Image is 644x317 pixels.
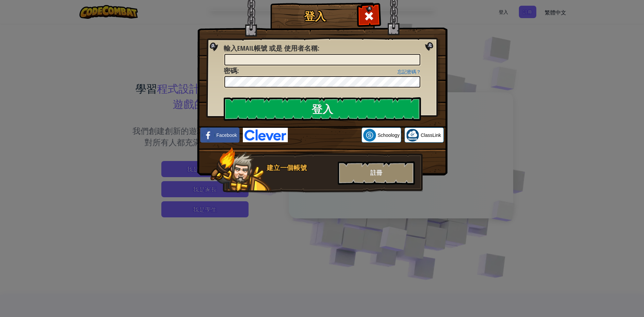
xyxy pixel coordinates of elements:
[397,69,421,74] a: 忘記密碼？
[216,132,237,139] span: Facebook
[338,161,415,185] div: 註冊
[224,44,318,53] span: 輸入Email帳號 或是 使用者名稱
[288,128,362,143] iframe: 「使用 Google 帳戶登入」按鈕
[224,44,319,53] label: :
[267,163,334,173] div: 建立一個帳號
[224,97,421,121] input: 登入
[406,129,419,142] img: classlink-logo-small.png
[363,129,376,142] img: schoology.png
[378,132,399,139] span: Schoology
[421,132,441,139] span: ClassLink
[224,66,239,76] label: :
[243,128,288,142] img: clever-logo-blue.png
[224,66,237,75] span: 密碼
[202,129,215,142] img: facebook_small.png
[272,10,358,22] h1: 登入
